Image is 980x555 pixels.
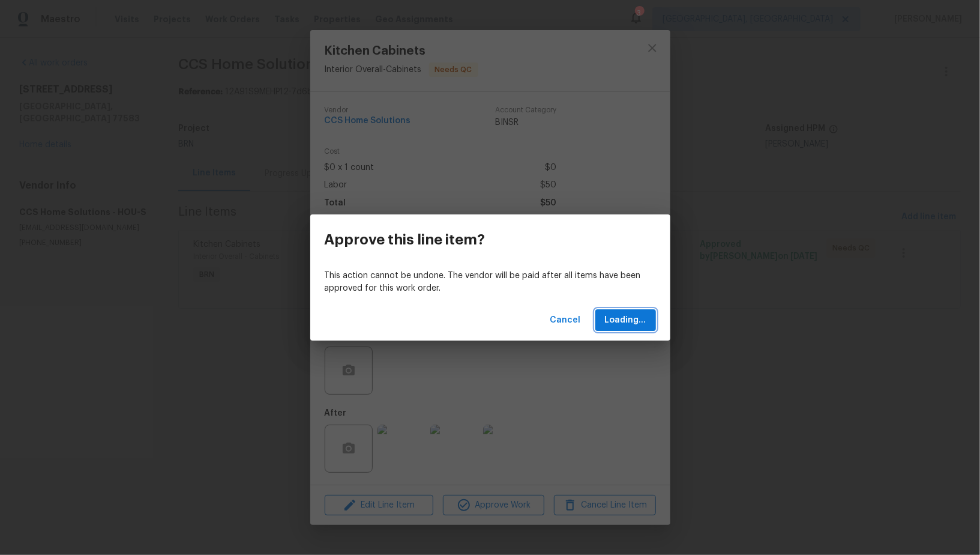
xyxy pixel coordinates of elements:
[605,313,646,328] span: Loading...
[325,231,485,248] h3: Approve this line item?
[325,270,656,295] p: This action cannot be undone. The vendor will be paid after all items have been approved for this...
[595,309,656,332] button: Loading...
[546,309,586,332] button: Cancel
[550,313,581,328] span: Cancel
